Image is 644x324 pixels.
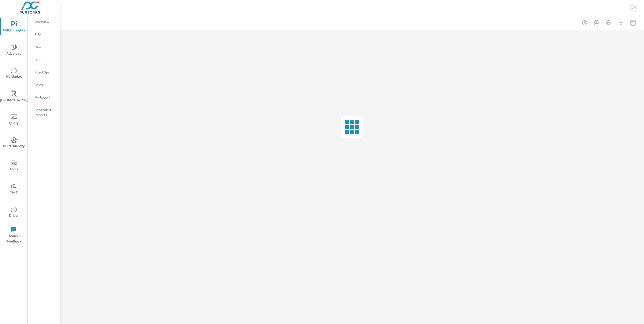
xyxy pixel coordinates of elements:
[28,31,60,38] div: PIPA
[2,21,26,33] span: PURE Insights
[0,15,27,247] div: nav menu
[2,67,26,80] span: My Market
[2,44,26,57] span: Advertise
[35,82,56,87] p: Sales
[35,19,56,24] p: Overview
[2,226,26,245] span: Leave Feedback
[2,137,26,149] span: PURE Identity
[28,43,60,51] div: New
[2,183,26,195] span: Tier2
[35,95,56,100] p: My Report
[28,106,60,119] div: Scheduled Reports
[629,3,638,12] div: JP
[35,107,56,117] p: Scheduled Reports
[35,70,56,75] p: Fixed Ops
[28,56,60,63] div: Used
[28,18,60,26] div: Overview
[2,160,26,172] span: Tools
[2,206,26,219] span: Driver
[35,57,56,62] p: Used
[35,45,56,50] p: New
[28,94,60,101] div: My Report
[28,68,60,76] div: Fixed Ops
[35,32,56,37] p: PIPA
[2,114,26,126] span: Query
[2,91,26,103] span: [PERSON_NAME]
[28,81,60,89] div: Sales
